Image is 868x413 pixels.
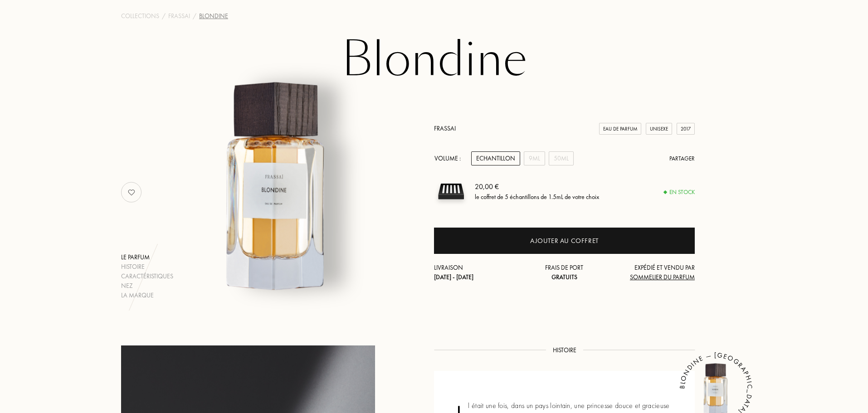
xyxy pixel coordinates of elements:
div: Frais de port [521,263,608,282]
img: no_like_p.png [122,183,141,201]
span: Sommelier du Parfum [630,273,695,281]
h1: Blondine [207,35,661,85]
span: Gratuits [551,273,577,281]
a: Frassai [434,124,456,132]
a: Frassai [168,11,190,21]
div: Livraison [434,263,521,282]
div: 50mL [549,151,574,165]
div: 2017 [677,123,695,135]
div: La marque [121,291,173,300]
div: 9mL [524,151,545,165]
div: Echantillon [471,151,520,165]
span: [DATE] - [DATE] [434,273,473,281]
div: Caractéristiques [121,272,173,281]
div: Nez [121,281,173,291]
div: Blondine [199,11,228,21]
div: Unisexe [646,123,672,135]
div: Eau de Parfum [599,123,641,135]
div: 20,00 € [475,181,599,192]
div: Histoire [121,262,173,272]
div: Expédié et vendu par [608,263,695,282]
div: Ajouter au coffret [530,236,599,246]
div: Partager [669,154,695,163]
div: Volume : [434,151,466,165]
div: Le parfum [121,253,173,262]
img: sample box [434,175,468,209]
img: Blondine Frassai [166,76,390,300]
div: En stock [664,188,695,197]
div: / [162,11,166,21]
div: le coffret de 5 échantillons de 1.5mL de votre choix [475,192,599,202]
div: / [193,11,196,21]
a: Collections [121,11,159,21]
